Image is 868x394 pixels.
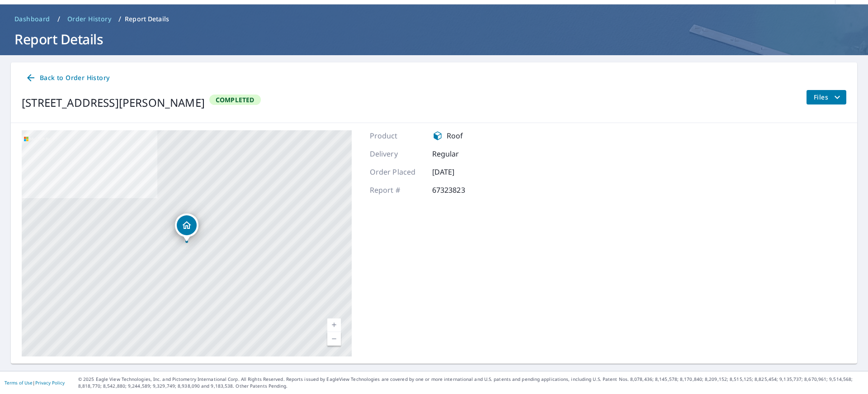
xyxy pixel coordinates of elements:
span: Order History [67,14,111,24]
a: Back to Order History [22,70,113,86]
span: Back to Order History [25,72,109,84]
a: Current Level 17, Zoom In [327,318,341,332]
h1: Report Details [11,30,857,48]
div: Dropped pin, building 1, Residential property, 219 Huntington Dr Mountville, PA 17554 [175,214,198,242]
span: Dashboard [14,14,50,24]
a: Terms of Use [5,380,33,386]
p: Order Placed [370,166,424,177]
span: Files [814,92,843,103]
div: Roof [432,130,486,141]
p: Product [370,130,424,141]
p: Report Details [125,14,169,24]
span: Completed [210,95,260,104]
a: Order History [64,12,115,26]
li: / [57,14,60,24]
p: [DATE] [432,166,486,177]
a: Current Level 17, Zoom Out [327,332,341,346]
nav: breadcrumb [11,12,857,26]
p: Regular [432,148,486,159]
div: [STREET_ADDRESS][PERSON_NAME] [22,95,205,111]
a: Privacy Policy [35,380,65,386]
button: filesDropdownBtn-67323823 [806,90,846,104]
a: Dashboard [11,12,54,26]
p: 67323823 [432,185,486,195]
p: Delivery [370,148,424,159]
li: / [118,14,121,24]
p: | [5,380,65,385]
p: © 2025 Eagle View Technologies, Inc. and Pictometry International Corp. All Rights Reserved. Repo... [78,376,863,389]
p: Report # [370,185,424,195]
